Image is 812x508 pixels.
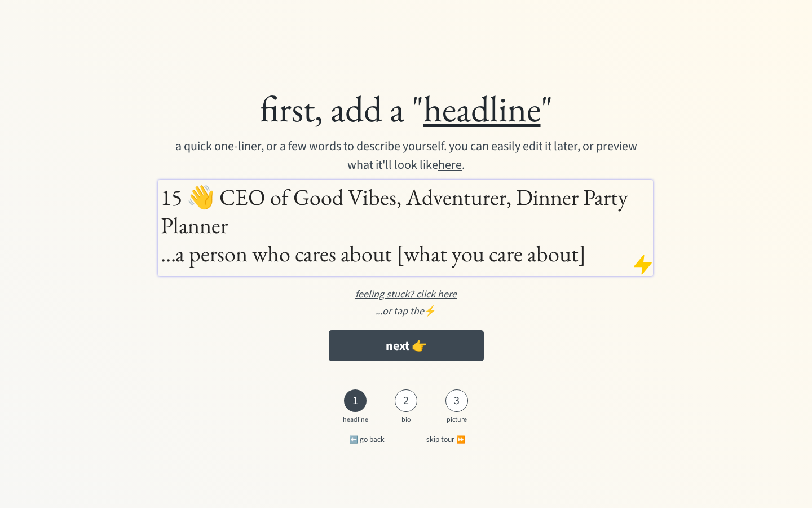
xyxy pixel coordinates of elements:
[344,394,367,408] div: 1
[443,416,471,424] div: picture
[438,156,462,174] u: here
[341,416,369,424] div: headline
[355,287,457,301] u: feeling stuck? click here
[101,304,710,319] div: ⚡️
[161,183,650,239] h1: 15 👋 CEO of Good Vibes, Adventurer, Dinner Party Planner
[392,416,420,424] div: bio
[174,137,639,174] div: a quick one-liner, or a few words to describe yourself. you can easily edit it later, or preview ...
[329,330,484,361] button: next 👉
[376,304,424,318] em: ...or tap the
[101,86,710,132] div: first, add a " "
[330,428,403,450] button: ⬅️ go back
[409,428,482,450] button: skip tour ⏩
[161,183,650,268] div: ...a person who cares about [what you care about]
[423,85,541,132] u: headline
[395,394,417,408] div: 2
[445,394,468,408] div: 3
